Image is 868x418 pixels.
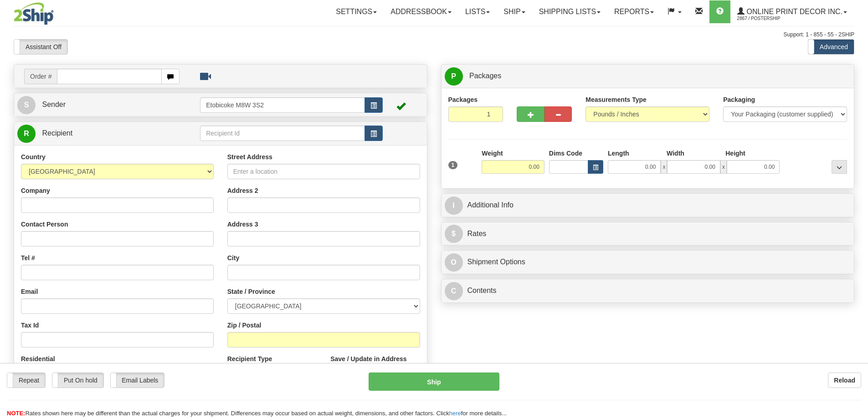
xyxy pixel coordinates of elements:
[7,373,45,388] label: Repeat
[21,220,68,229] label: Contact Person
[330,354,420,373] label: Save / Update in Address Book
[586,95,647,104] label: Measurements Type
[111,373,164,388] label: Email Labels
[445,253,851,272] a: OShipment Options
[227,152,272,161] label: Street Address
[369,373,499,391] button: Ship
[667,149,684,158] label: Width
[448,95,478,104] label: Packages
[723,95,755,104] label: Packaging
[834,377,855,384] b: Reload
[21,253,35,262] label: Tel #
[445,282,463,300] span: C
[449,410,461,417] a: here
[42,129,72,137] span: Recipient
[17,124,180,143] a: R Recipient
[7,410,25,417] span: NOTE:
[17,96,200,114] a: S Sender
[227,253,239,262] label: City
[227,186,258,195] label: Address 2
[549,149,582,158] label: Dims Code
[607,0,661,23] a: Reports
[42,101,66,108] span: Sender
[384,0,458,23] a: Addressbook
[21,287,38,296] label: Email
[17,96,36,114] span: S
[200,97,365,113] input: Sender Id
[725,149,745,158] label: Height
[227,354,272,363] label: Recipient Type
[720,160,727,174] span: x
[14,2,54,25] img: logo2867.jpg
[21,186,50,195] label: Company
[14,40,67,54] label: Assistant Off
[227,287,275,296] label: State / Province
[445,67,851,86] a: P Packages
[847,162,867,255] iframe: chat widget
[730,0,854,23] a: Online Print Decor Inc. 2867 / PosterShip
[608,149,629,158] label: Length
[828,373,861,388] button: Reload
[445,282,851,300] a: CContents
[227,220,258,229] label: Address 3
[227,321,262,330] label: Zip / Postal
[445,253,463,272] span: O
[808,40,854,54] label: Advanced
[21,152,46,161] label: Country
[445,67,463,86] span: P
[482,149,503,158] label: Weight
[832,160,847,174] div: ...
[17,125,36,143] span: R
[469,72,501,80] span: Packages
[445,225,463,243] span: $
[21,321,39,330] label: Tax Id
[21,354,55,363] label: Residential
[329,0,384,23] a: Settings
[445,196,851,215] a: IAdditional Info
[445,225,851,243] a: $Rates
[497,0,532,23] a: Ship
[745,8,842,15] span: Online Print Decor Inc.
[227,164,420,179] input: Enter a location
[14,31,854,39] div: Support: 1 - 855 - 55 - 2SHIP
[24,69,57,84] span: Order #
[52,373,103,388] label: Put On hold
[458,0,497,23] a: Lists
[532,0,607,23] a: Shipping lists
[200,126,365,141] input: Recipient Id
[661,160,667,174] span: x
[737,14,806,23] span: 2867 / PosterShip
[448,161,458,169] span: 1
[445,196,463,215] span: I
